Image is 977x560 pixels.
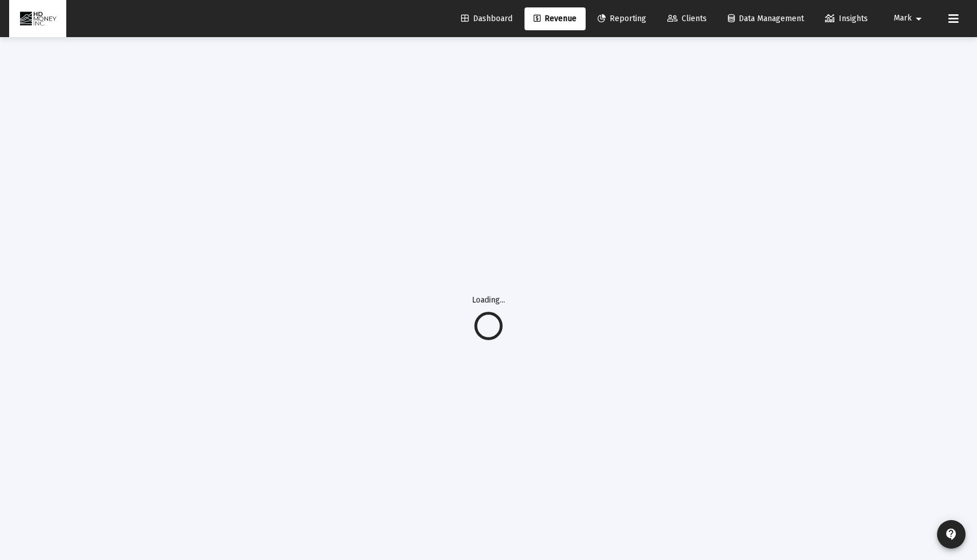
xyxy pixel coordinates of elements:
[524,7,586,30] a: Revenue
[728,14,804,23] span: Data Management
[719,7,813,30] a: Data Management
[944,527,958,541] mat-icon: contact_support
[18,7,58,30] img: Dashboard
[816,7,877,30] a: Insights
[825,14,868,23] span: Insights
[880,7,939,30] button: Mark
[588,7,655,30] a: Reporting
[658,7,716,30] a: Clients
[667,14,707,23] span: Clients
[461,14,512,23] span: Dashboard
[894,14,912,23] span: Mark
[534,14,576,23] span: Revenue
[598,14,646,23] span: Reporting
[452,7,522,30] a: Dashboard
[912,7,926,30] mat-icon: arrow_drop_down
